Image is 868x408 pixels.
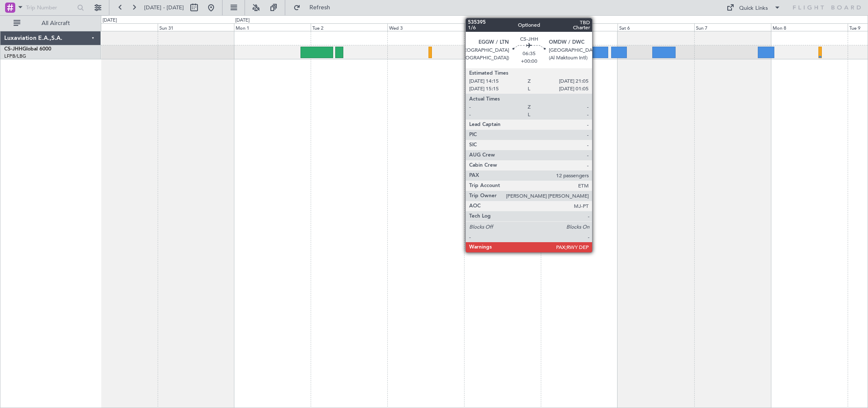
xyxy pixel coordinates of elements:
[4,53,26,59] a: LFPB/LBG
[81,23,158,31] div: Sat 30
[541,23,618,31] div: Fri 5
[694,23,771,31] div: Sun 7
[26,1,75,14] input: Trip Number
[289,1,340,14] button: Refresh
[618,23,694,31] div: Sat 6
[311,23,387,31] div: Tue 2
[4,47,51,52] a: CS-JHHGlobal 6000
[234,23,311,31] div: Mon 1
[144,4,184,11] span: [DATE] - [DATE]
[302,5,338,11] span: Refresh
[739,4,768,13] div: Quick Links
[4,47,22,52] span: CS-JHH
[158,23,234,31] div: Sun 31
[235,17,250,24] div: [DATE]
[387,23,464,31] div: Wed 3
[722,1,785,14] button: Quick Links
[103,17,117,24] div: [DATE]
[9,17,92,30] button: All Aircraft
[771,23,848,31] div: Mon 8
[22,20,89,26] span: All Aircraft
[464,23,541,31] div: Thu 4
